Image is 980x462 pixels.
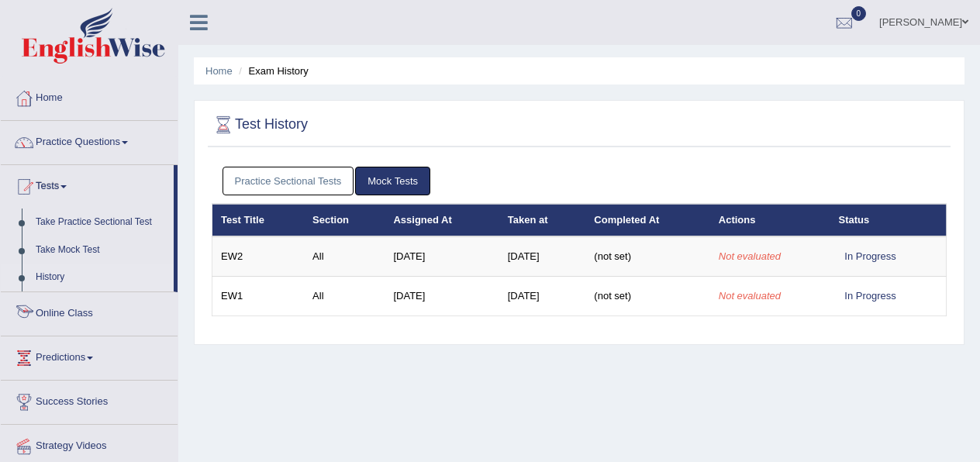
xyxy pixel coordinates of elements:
[29,209,174,236] a: Take Practice Sectional Test
[1,121,178,160] a: Practice Questions
[205,65,233,77] a: Home
[385,277,499,316] td: [DATE]
[839,288,902,304] div: In Progress
[1,381,178,419] a: Success Stories
[585,204,709,236] th: Completed At
[719,250,781,262] em: Not evaluated
[385,204,499,236] th: Assigned At
[29,236,174,264] a: Take Mock Test
[710,204,830,236] th: Actions
[594,290,631,302] span: (not set)
[499,277,586,316] td: [DATE]
[594,250,631,262] span: (not set)
[499,236,586,277] td: [DATE]
[385,236,499,277] td: [DATE]
[355,167,430,195] a: Mock Tests
[1,165,174,204] a: Tests
[223,167,354,195] a: Practice Sectional Tests
[304,277,385,316] td: All
[830,204,947,236] th: Status
[29,264,174,291] a: History
[212,277,305,316] td: EW1
[1,292,178,331] a: Online Class
[839,248,902,264] div: In Progress
[212,204,305,236] th: Test Title
[1,77,178,115] a: Home
[499,204,586,236] th: Taken at
[235,64,309,78] li: Exam History
[719,290,781,302] em: Not evaluated
[304,204,385,236] th: Section
[212,113,308,136] h2: Test History
[1,336,178,375] a: Predictions
[851,6,867,21] span: 0
[212,236,305,277] td: EW2
[304,236,385,277] td: All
